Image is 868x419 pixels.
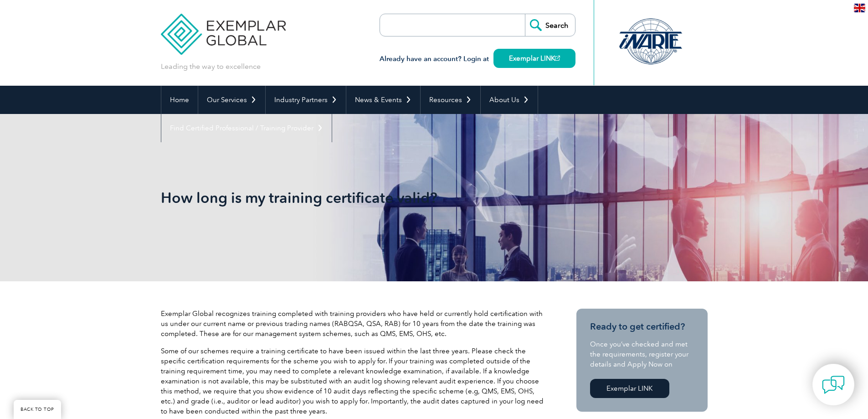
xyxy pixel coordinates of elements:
[346,86,420,114] a: News & Events
[161,309,544,339] p: Exemplar Global recognizes training completed with training providers who have held or currently ...
[161,114,332,142] a: Find Certified Professional / Training Provider
[380,53,575,65] h3: Already have an account? Login at
[555,56,560,61] img: open_square.png
[161,346,544,416] p: Some of our schemes require a training certificate to have been issued within the last three year...
[590,339,694,369] p: Once you’ve checked and met the requirements, register your details and Apply Now on
[525,14,575,36] input: Search
[266,86,346,114] a: Industry Partners
[161,86,198,114] a: Home
[421,86,480,114] a: Resources
[822,373,845,396] img: contact-chat.png
[161,62,261,72] p: Leading the way to excellence
[590,321,694,332] h3: Ready to get certified?
[161,189,511,207] h1: How long is my training certificate valid?
[493,49,575,68] a: Exemplar LINK
[590,379,669,398] a: Exemplar LINK
[14,400,61,419] a: BACK TO TOP
[854,4,865,12] img: en
[481,86,538,114] a: About Us
[198,86,265,114] a: Our Services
